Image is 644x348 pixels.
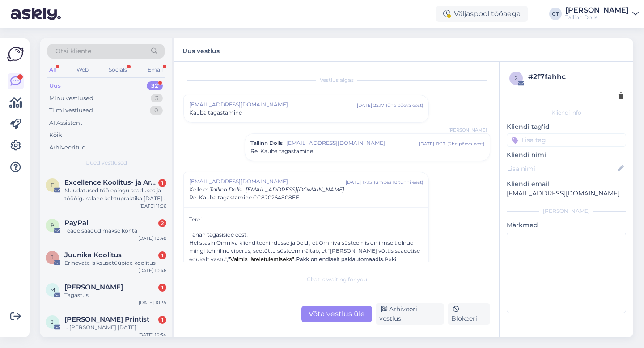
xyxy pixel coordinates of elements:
[51,254,54,261] span: J
[64,283,123,291] span: merike udrik
[51,182,54,188] span: E
[183,76,490,84] div: Vestlus algas
[182,44,220,56] label: Uus vestlus
[47,64,58,76] div: All
[189,186,208,193] span: Kellele :
[139,299,166,306] div: [DATE] 10:35
[346,179,372,186] div: [DATE] 17:15
[250,139,283,147] span: Tallinn Dolls
[140,203,166,209] div: [DATE] 11:06
[507,221,626,230] p: Märkmed
[64,323,166,331] div: … [PERSON_NAME] [DATE]!
[51,318,54,325] span: J
[49,119,82,127] div: AI Assistent
[7,46,24,63] img: Askly Logo
[449,127,487,133] span: [PERSON_NAME]
[49,106,93,115] div: Tiimi vestlused
[64,291,166,299] div: Tagastus
[448,303,490,325] div: Blokeeri
[189,101,357,109] span: [EMAIL_ADDRESS][DOMAIN_NAME]
[565,7,639,21] a: [PERSON_NAME]Tallinn Dolls
[85,159,127,167] span: Uued vestlused
[386,102,423,109] div: ( ühe päeva eest )
[189,216,423,224] p: Tere!
[189,178,346,186] span: [EMAIL_ADDRESS][DOMAIN_NAME]
[189,194,299,202] span: Re: Kauba tagastamine CC820264808EE
[51,222,55,229] span: P
[507,150,626,160] p: Kliendi nimi
[49,143,86,152] div: Arhiveeritud
[565,7,629,14] div: [PERSON_NAME]
[507,122,626,132] p: Kliendi tag'id
[64,219,88,227] span: PayPal
[507,133,626,147] input: Lisa tag
[183,276,490,284] div: Chat is waiting for you
[507,164,616,174] input: Lisa nimi
[565,14,629,21] div: Tallinn Dolls
[138,331,166,338] div: [DATE] 10:34
[138,235,166,242] div: [DATE] 10:48
[376,303,444,325] div: Arhiveeri vestlus
[146,64,165,76] div: Email
[549,8,562,20] div: CT
[49,131,62,140] div: Kõik
[515,75,518,81] span: 2
[286,139,419,147] span: [EMAIL_ADDRESS][DOMAIN_NAME]
[64,187,166,203] div: Muudatused töölepingu seaduses ja tööõigusalane kohtupraktika [DATE]–[DATE] ([DATE])
[246,186,344,193] span: [EMAIL_ADDRESS][DOMAIN_NAME]
[64,315,149,323] span: Jevgeni Odav Printist
[158,219,166,227] div: 2
[107,64,129,76] div: Socials
[151,94,163,103] div: 3
[250,147,313,155] span: Re: Kauba tagastamine
[64,227,166,235] div: Teade saadud makse kohta
[158,284,166,292] div: 1
[55,47,91,56] span: Otsi kliente
[507,179,626,189] p: Kliendi email
[50,286,55,293] span: m
[374,179,423,186] div: ( umbes 18 tunni eest )
[228,256,385,263] span: " Pakk on endiselt pakiautomaadis.
[210,186,242,193] span: Tallinn Dolls
[447,140,484,147] div: ( ühe päeva eest )
[189,231,423,304] p: Tänan tagasiside eest! Helistasin Omniva klienditeenindusse ja öeldi, et Omniva süsteemis on ilms...
[64,259,166,267] div: Erinevate isiksusetüüpide koolitus
[75,64,90,76] div: Web
[158,179,166,187] div: 1
[507,109,626,117] div: Kliendi info
[357,102,384,109] div: [DATE] 22:17
[64,251,122,259] span: Juunika Koolitus
[138,267,166,274] div: [DATE] 10:46
[158,316,166,324] div: 1
[150,106,163,115] div: 0
[528,72,623,82] div: # 2f7fahhc
[64,178,157,187] span: Excellence Koolitus- ja Arenduskeskus
[436,6,528,22] div: Väljaspool tööaega
[419,140,445,147] div: [DATE] 11:27
[507,189,626,198] p: [EMAIL_ADDRESS][DOMAIN_NAME]
[301,306,372,322] div: Võta vestlus üle
[147,81,163,90] div: 32
[49,94,93,103] div: Minu vestlused
[230,256,296,263] span: Valmis järeletulemiseks".
[189,109,242,117] span: Kauba tagastamine
[49,81,61,90] div: Uus
[507,207,626,215] div: [PERSON_NAME]
[158,251,166,259] div: 1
